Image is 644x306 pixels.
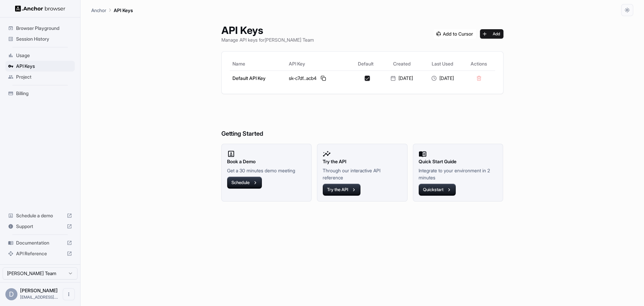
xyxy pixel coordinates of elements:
[5,34,75,44] div: Session History
[91,6,133,14] nav: breadcrumb
[419,184,456,196] button: Quickstart
[16,90,72,97] span: Billing
[114,7,133,14] p: API Keys
[15,5,65,12] img: Anchor Logo
[16,250,64,257] span: API Reference
[230,57,286,71] th: Name
[384,75,420,82] div: [DATE]
[419,167,498,181] p: Integrate to your environment in 2 minutes
[91,7,106,14] p: Anchor
[5,210,75,221] div: Schedule a demo
[434,29,476,39] img: Add anchorbrowser MCP server to Cursor
[230,71,286,86] td: Default API Key
[480,29,503,39] button: Add
[227,177,262,189] button: Schedule
[16,74,72,80] span: Project
[227,167,306,174] p: Get a 30 minutes demo meeting
[425,75,461,82] div: [DATE]
[5,72,75,82] div: Project
[419,158,498,165] h2: Quick Start Guide
[227,158,306,165] h2: Book a Demo
[20,288,58,293] span: Denis Jutras
[20,295,58,300] span: djutras@gmail.com
[351,57,381,71] th: Default
[422,57,463,71] th: Last Used
[16,223,64,230] span: Support
[323,167,402,181] p: Through our interactive API reference
[5,237,75,248] div: Documentation
[286,57,351,71] th: API Key
[221,36,314,43] p: Manage API keys for [PERSON_NAME] Team
[5,288,17,300] div: D
[221,102,503,139] h6: Getting Started
[5,23,75,34] div: Browser Playground
[16,25,72,32] span: Browser Playground
[5,248,75,259] div: API Reference
[381,57,422,71] th: Created
[221,24,314,36] h1: API Keys
[5,88,75,99] div: Billing
[323,184,361,196] button: Try the API
[16,63,72,70] span: API Keys
[323,158,402,165] h2: Try the API
[463,57,495,71] th: Actions
[5,50,75,61] div: Usage
[5,221,75,232] div: Support
[16,36,72,42] span: Session History
[5,61,75,72] div: API Keys
[16,52,72,59] span: Usage
[319,74,327,82] button: Copy API key
[16,212,64,219] span: Schedule a demo
[63,288,75,300] button: Open menu
[16,239,64,246] span: Documentation
[289,74,348,82] div: sk-c7df...acb4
